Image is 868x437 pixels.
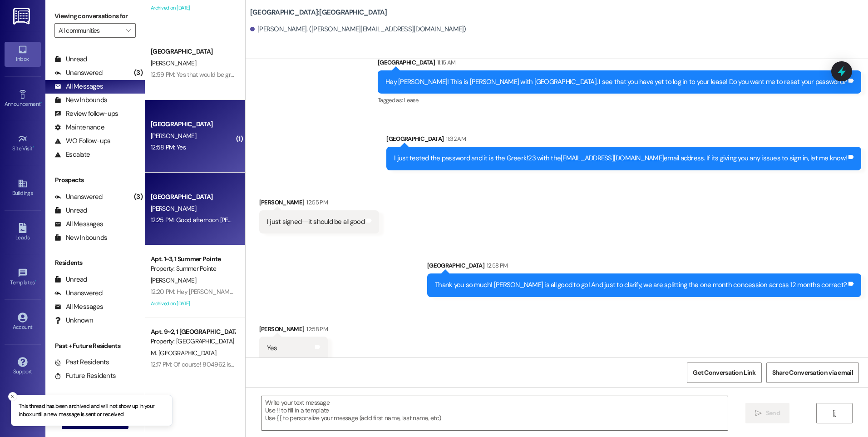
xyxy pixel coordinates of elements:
[259,198,379,210] div: [PERSON_NAME]
[54,192,103,202] div: Unanswered
[132,66,145,80] div: (3)
[150,371,236,382] div: Archived on [DATE]
[404,96,419,104] span: Lease
[561,154,664,163] a: [EMAIL_ADDRESS][DOMAIN_NAME]
[766,408,780,418] span: Send
[54,316,93,325] div: Unknown
[54,302,103,312] div: All Messages
[5,42,41,66] a: Inbox
[54,371,116,381] div: Future Residents
[13,8,32,25] img: ResiDesk Logo
[444,134,466,144] div: 11:32 AM
[435,58,456,67] div: 11:15 AM
[151,132,196,140] span: [PERSON_NAME]
[35,278,36,284] span: •
[151,327,235,337] div: Apt. 9~2, 1 [GEOGRAPHIC_DATA]
[54,95,107,105] div: New Inbounds
[150,298,236,309] div: Archived on [DATE]
[693,368,755,377] span: Get Conversation Link
[126,27,131,34] i: 
[831,410,838,417] i: 
[54,150,90,159] div: Escalate
[151,143,186,151] div: 12:58 PM: Yes
[54,68,103,78] div: Unanswered
[755,410,762,417] i: 
[304,198,328,207] div: 12:55 PM
[151,204,196,213] span: [PERSON_NAME]
[151,47,235,56] div: [GEOGRAPHIC_DATA]
[267,217,365,227] div: I just signed--it should be all good
[386,134,861,147] div: [GEOGRAPHIC_DATA]
[150,2,236,14] div: Archived on [DATE]
[151,70,832,79] div: 12:59 PM: Yes that would be great! I'm actually in [US_STATE] until the 1st but my parents live i...
[54,288,103,298] div: Unanswered
[151,59,196,67] span: [PERSON_NAME]
[5,354,41,379] a: Support
[8,392,17,401] button: Close toast
[151,276,196,284] span: [PERSON_NAME]
[54,109,118,119] div: Review follow-ups
[151,349,216,357] span: M. [GEOGRAPHIC_DATA]
[427,261,861,273] div: [GEOGRAPHIC_DATA]
[484,261,508,270] div: 12:58 PM
[151,119,235,129] div: [GEOGRAPHIC_DATA]
[54,358,109,367] div: Past Residents
[54,9,136,23] label: Viewing conversations for
[54,82,103,91] div: All Messages
[151,337,235,346] div: Property: [GEOGRAPHIC_DATA]
[151,254,235,264] div: Apt. 1~3, 1 Summer Pointe
[5,265,41,290] a: Templates •
[45,258,145,268] div: Residents
[267,343,277,353] div: Yes
[5,310,41,334] a: Account
[5,131,41,156] a: Site Visit •
[54,233,107,243] div: New Inbounds
[151,264,235,273] div: Property: Summer Pointe
[45,341,145,351] div: Past + Future Residents
[40,99,42,106] span: •
[59,23,121,38] input: All communities
[250,25,466,34] div: [PERSON_NAME]. ([PERSON_NAME][EMAIL_ADDRESS][DOMAIN_NAME])
[5,176,41,200] a: Buildings
[687,363,761,383] button: Get Conversation Link
[250,8,387,17] b: [GEOGRAPHIC_DATA]: [GEOGRAPHIC_DATA]
[19,402,165,418] p: This thread has been archived and will not show up in your inbox until a new message is sent or r...
[5,220,41,245] a: Leads
[766,363,859,383] button: Share Conversation via email
[54,136,110,146] div: WO Follow-ups
[45,175,145,185] div: Prospects
[772,368,853,377] span: Share Conversation via email
[33,144,34,150] span: •
[54,55,87,64] div: Unread
[132,190,145,204] div: (3)
[394,154,847,163] div: I just tested the password and it is the Greerk!23 with the email address. If its giving you any ...
[151,360,277,368] div: 12:17 PM: Of course! 804962 is your door code :)
[259,324,328,337] div: [PERSON_NAME]
[54,123,104,132] div: Maintenance
[745,403,789,423] button: Send
[54,219,103,229] div: All Messages
[378,94,861,107] div: Tagged as:
[378,58,861,70] div: [GEOGRAPHIC_DATA]
[54,206,87,215] div: Unread
[385,77,847,87] div: Hey [PERSON_NAME]! This is [PERSON_NAME] with [GEOGRAPHIC_DATA]. I see that you have yet to log i...
[151,192,235,202] div: [GEOGRAPHIC_DATA]
[304,324,328,334] div: 12:58 PM
[54,275,87,284] div: Unread
[435,280,847,290] div: Thank you so much! [PERSON_NAME] is all good to go! And just to clarify, we are splitting the one...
